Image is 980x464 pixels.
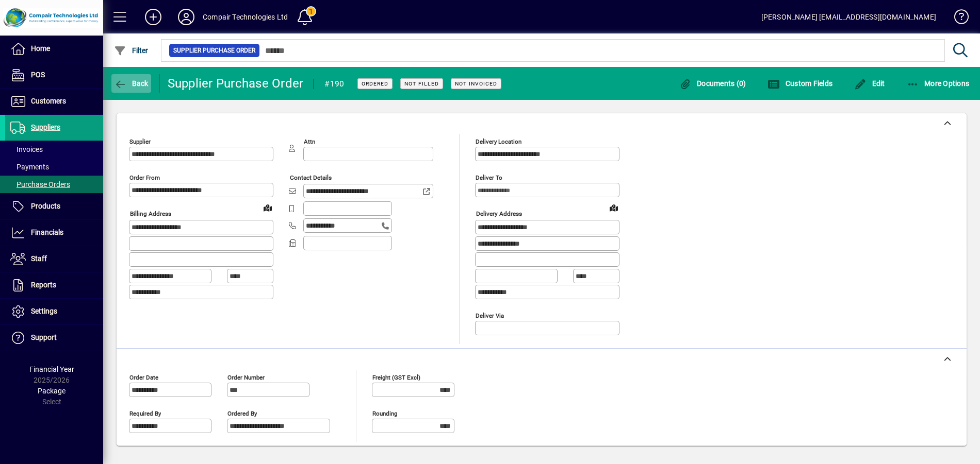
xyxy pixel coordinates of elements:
a: POS [5,62,103,88]
div: #190 [324,76,344,92]
div: Supplier Purchase Order [168,75,304,92]
span: More Options [907,79,970,88]
a: View on map [606,199,622,216]
span: Supplier Purchase Order [173,45,255,56]
a: Support [5,325,103,351]
span: Not Invoiced [455,80,497,87]
mat-label: Freight (GST excl) [372,373,420,381]
mat-label: Supplier [129,138,151,145]
a: Knowledge Base [946,2,967,36]
mat-label: Ordered by [227,409,257,417]
span: Home [31,44,50,53]
a: Settings [5,299,103,324]
app-page-header-button: Back [103,74,160,93]
span: Purchase Orders [10,180,70,188]
a: Purchase Orders [5,176,103,193]
mat-label: Attn [304,138,315,145]
a: Financials [5,220,103,246]
button: Add [137,8,170,26]
a: Products [5,194,103,219]
span: Financial Year [29,365,74,373]
span: Ordered [362,80,388,87]
a: Customers [5,89,103,114]
span: Custom Fields [767,79,832,88]
span: Back [114,79,149,88]
span: Settings [31,307,57,315]
span: POS [31,71,45,79]
span: Payments [10,163,49,171]
mat-label: Delivery Location [476,138,521,145]
span: Documents (0) [679,79,746,88]
a: Invoices [5,141,103,158]
span: Filter [114,46,149,55]
button: More Options [904,74,972,93]
a: Payments [5,158,103,176]
a: Reports [5,272,103,298]
button: Custom Fields [765,74,835,93]
span: Suppliers [31,123,60,131]
mat-label: Required by [129,409,161,417]
button: Profile [170,8,203,26]
span: Package [38,387,66,395]
mat-label: Order date [129,373,158,381]
mat-label: Order from [129,174,160,181]
span: Invoices [10,145,43,153]
button: Edit [852,74,888,93]
span: Edit [854,79,885,88]
button: Documents (0) [677,74,749,93]
span: Support [31,333,57,341]
a: Home [5,36,103,62]
a: Staff [5,246,103,272]
span: Reports [31,281,56,289]
mat-label: Deliver To [476,174,502,181]
mat-label: Deliver via [476,312,504,319]
button: Filter [111,41,151,60]
mat-label: Order number [227,373,265,381]
span: Financials [31,228,63,236]
span: Not Filled [404,80,439,87]
span: Staff [31,254,47,263]
button: Back [111,74,151,93]
mat-label: Rounding [372,409,397,417]
div: Compair Technologies Ltd [203,9,288,25]
span: Customers [31,97,66,105]
div: [PERSON_NAME] [EMAIL_ADDRESS][DOMAIN_NAME] [761,9,936,25]
span: Products [31,202,60,210]
a: View on map [259,199,276,216]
